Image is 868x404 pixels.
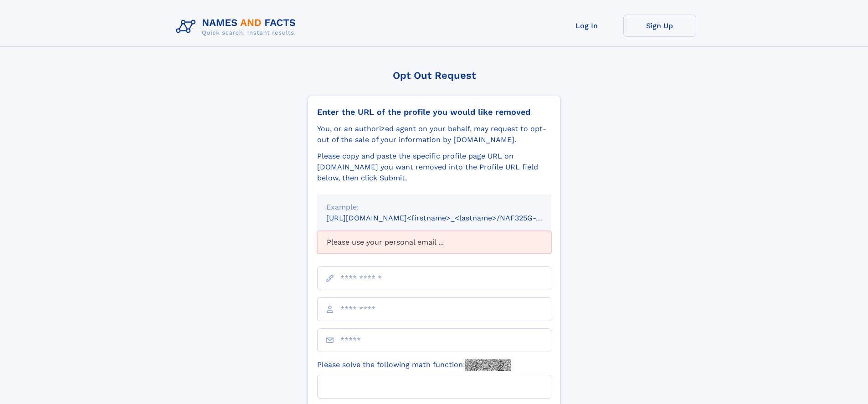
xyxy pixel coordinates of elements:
div: Opt Out Request [308,70,561,81]
a: Log In [550,15,623,37]
div: Example: [326,202,542,213]
div: You, or an authorized agent on your behalf, may request to opt-out of the sale of your informatio... [317,123,551,145]
a: Sign Up [623,15,696,37]
img: Logo Names and Facts [172,15,303,39]
small: [URL][DOMAIN_NAME]<firstname>_<lastname>/NAF325G-xxxxxxxx [326,214,569,222]
div: Enter the URL of the profile you would like removed [317,107,551,117]
label: Please solve the following math function: [317,359,511,371]
div: Please use your personal email ... [317,231,551,254]
div: Please copy and paste the specific profile page URL on [DOMAIN_NAME] you want removed into the Pr... [317,151,551,184]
